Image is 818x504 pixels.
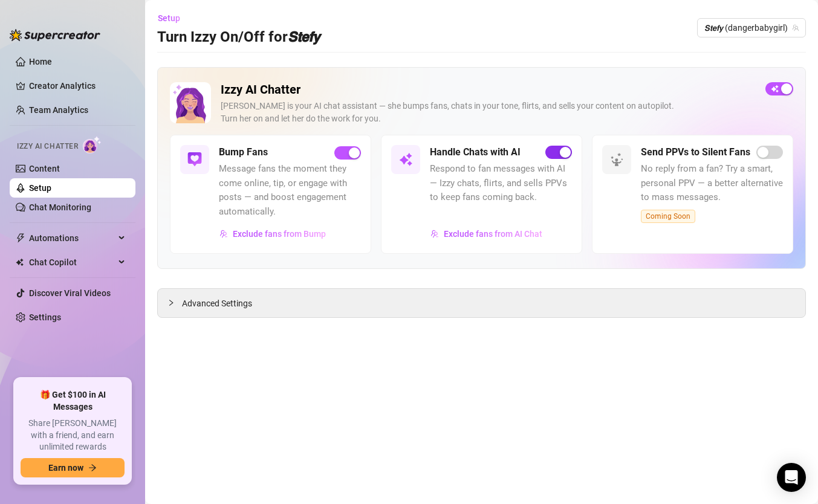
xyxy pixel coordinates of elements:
[167,299,175,306] span: collapsed
[29,253,115,272] span: Chat Copilot
[158,13,180,23] span: Setup
[219,162,361,219] span: Message fans the moment they come online, tip, or engage with posts — and boost engagement automa...
[430,162,572,205] span: Respond to fan messages with AI — Izzy chats, flirts, and sells PPVs to keep fans coming back.
[398,152,413,167] img: svg%3e
[641,162,783,205] span: No reply from a fan? Try a smart, personal PPV — a better alternative to mass messages.
[17,141,78,152] span: Izzy AI Chatter
[430,230,439,238] img: svg%3e
[444,229,542,239] span: Exclude fans from AI Chat
[88,464,97,472] span: arrow-right
[29,76,126,95] a: Creator Analytics
[609,152,624,167] img: svg%3e
[21,418,125,453] span: Share [PERSON_NAME] with a friend, and earn unlimited rewards
[641,145,750,160] h5: Send PPVs to Silent Fans
[170,82,211,123] img: Izzy AI Chatter
[641,210,695,223] span: Coming Soon
[29,57,52,66] a: Home
[233,229,326,239] span: Exclude fans from Bump
[430,145,521,160] h5: Handle Chats with AI
[157,8,190,28] button: Setup
[221,100,756,125] div: [PERSON_NAME] is your AI chat assistant — she bumps fans, chats in your tone, flirts, and sells y...
[21,458,125,477] button: Earn nowarrow-right
[29,164,60,173] a: Content
[21,389,125,413] span: 🎁 Get $100 in AI Messages
[157,28,320,47] h3: Turn Izzy On/Off for 𝙎𝙩𝙚𝙛𝙮
[792,24,799,31] span: team
[16,233,25,243] span: thunderbolt
[219,145,268,160] h5: Bump Fans
[777,463,806,492] div: Open Intercom Messenger
[221,82,756,97] h2: Izzy AI Chatter
[10,29,100,41] img: logo-BBDzfeDw.svg
[182,297,252,310] span: Advanced Settings
[29,288,111,298] a: Discover Viral Videos
[704,19,799,37] span: 𝙎𝙩𝙚𝙛𝙮 (dangerbabygirl)
[29,105,88,115] a: Team Analytics
[29,312,61,322] a: Settings
[430,224,543,244] button: Exclude fans from AI Chat
[16,258,24,267] img: Chat Copilot
[48,463,83,473] span: Earn now
[29,202,91,212] a: Chat Monitoring
[29,183,51,193] a: Setup
[187,152,202,167] img: svg%3e
[167,296,182,309] div: collapsed
[219,230,228,238] img: svg%3e
[219,224,326,244] button: Exclude fans from Bump
[29,228,115,248] span: Automations
[83,136,102,153] img: AI Chatter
